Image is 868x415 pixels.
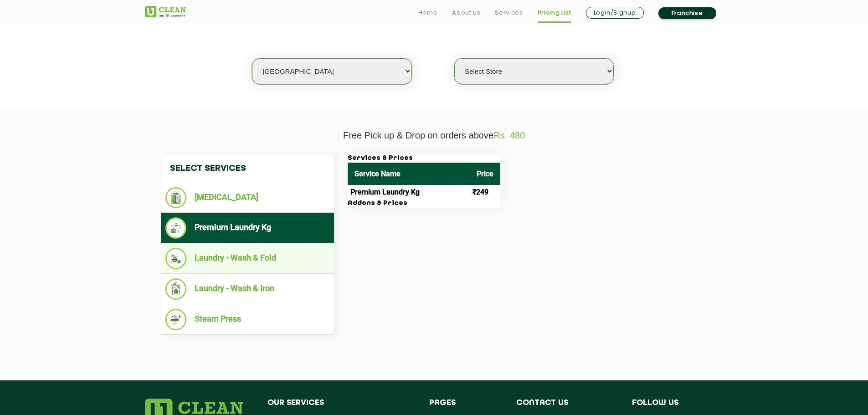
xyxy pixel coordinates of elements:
li: Laundry - Wash & Iron [165,278,329,300]
img: Laundry - Wash & Fold [165,248,187,269]
img: UClean Laundry and Dry Cleaning [145,6,186,17]
li: Laundry - Wash & Fold [165,248,329,269]
th: Service Name [348,163,470,185]
p: Free Pick up & Drop on orders above [145,130,724,141]
img: Steam Press [165,309,187,330]
li: [MEDICAL_DATA] [165,187,329,208]
img: Dry Cleaning [165,187,187,208]
h3: Services & Prices [348,154,500,163]
a: About us [452,7,480,18]
a: Pricing List [538,7,571,18]
a: Home [418,7,438,18]
a: Franchise [658,7,716,19]
th: Price [470,163,500,185]
img: Premium Laundry Kg [165,217,187,239]
td: ₹249 [470,185,500,200]
li: Premium Laundry Kg [165,217,329,239]
span: Rs. 480 [493,130,525,140]
h3: Addons & Prices [348,200,500,208]
img: Laundry - Wash & Iron [165,278,187,300]
a: Services [495,7,523,18]
a: Login/Signup [586,7,644,19]
td: Premium Laundry Kg [348,185,470,200]
h4: Select Services [161,154,334,183]
li: Steam Press [165,309,329,330]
